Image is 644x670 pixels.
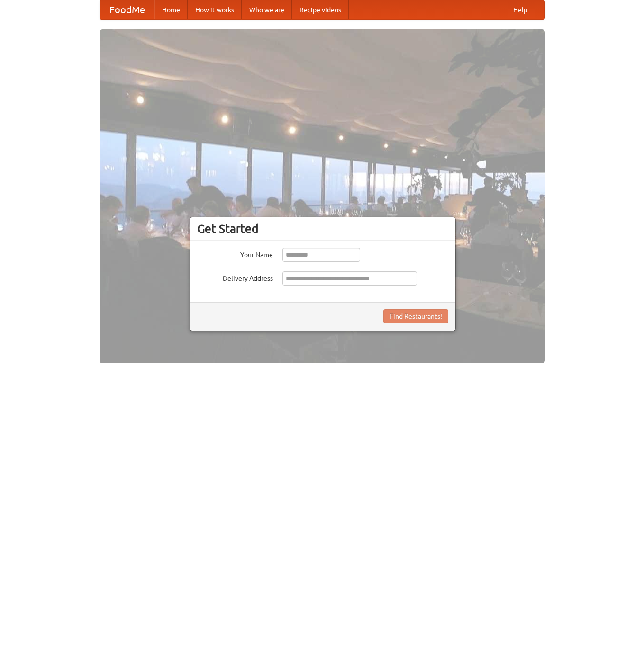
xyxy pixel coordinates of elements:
[188,0,242,19] a: How it works
[197,222,448,236] h3: Get Started
[154,0,188,19] a: Home
[197,248,273,259] label: Your Name
[242,0,292,19] a: Who we are
[383,309,448,323] button: Find Restaurants!
[100,0,154,19] a: FoodMe
[197,271,273,283] label: Delivery Address
[292,0,349,19] a: Recipe videos
[506,0,535,19] a: Help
